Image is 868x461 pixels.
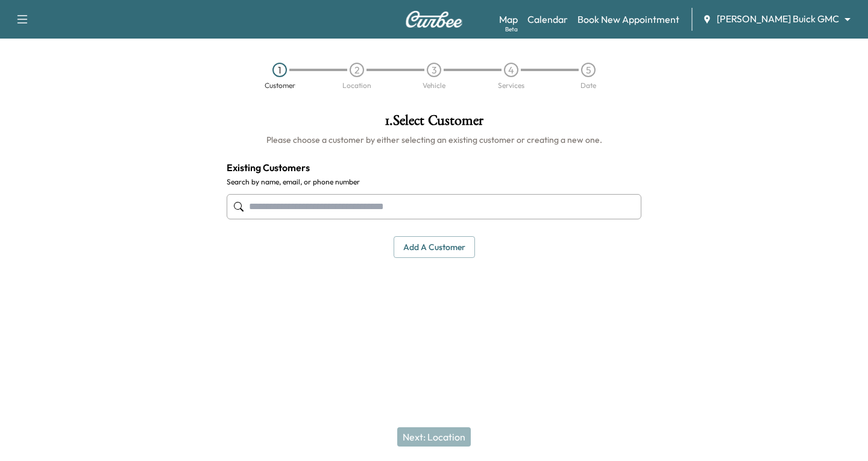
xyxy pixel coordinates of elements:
div: 1 [272,63,287,77]
div: Customer [265,82,295,89]
div: Location [342,82,371,89]
div: 3 [427,63,441,77]
h4: Existing Customers [227,160,641,175]
div: 5 [581,63,596,77]
span: [PERSON_NAME] Buick GMC [717,12,839,26]
a: Book New Appointment [577,12,679,27]
div: 2 [350,63,364,77]
button: Add a customer [394,236,475,259]
a: Calendar [527,12,568,27]
div: Vehicle [423,82,445,89]
div: Date [580,82,596,89]
h6: Please choose a customer by either selecting an existing customer or creating a new one. [227,134,641,146]
div: Services [498,82,524,89]
h1: 1 . Select Customer [227,113,641,134]
div: 4 [504,63,518,77]
label: Search by name, email, or phone number [227,177,641,187]
a: MapBeta [499,12,518,27]
img: Curbee Logo [405,11,463,28]
div: Beta [505,25,518,34]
